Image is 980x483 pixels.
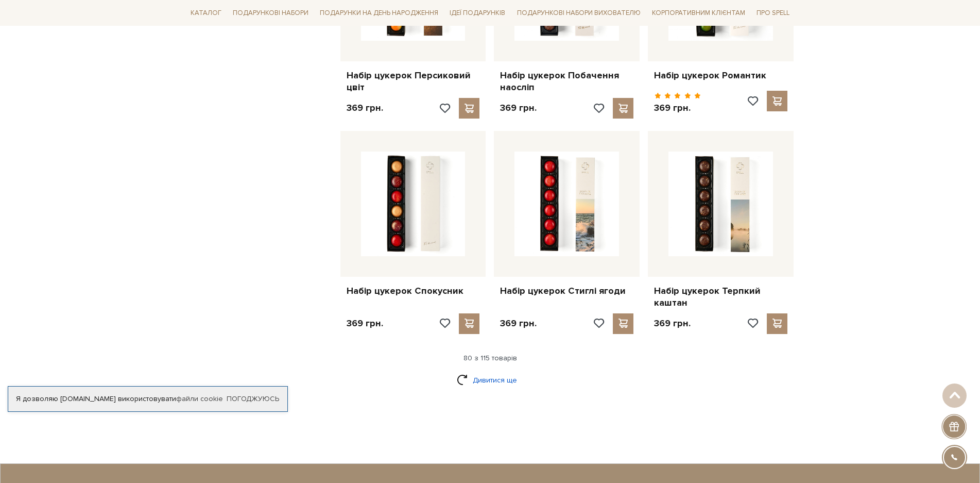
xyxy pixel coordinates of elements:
p: 369 грн. [347,318,383,329]
p: 369 грн. [654,318,691,329]
a: Погоджуюсь [227,394,279,404]
a: Корпоративним клієнтам [648,4,749,22]
a: Ідеї подарунків [445,5,509,21]
p: 369 грн. [347,102,383,114]
p: 369 грн. [500,318,537,329]
p: 369 грн. [654,102,701,114]
a: Подарункові набори [229,5,313,21]
a: Набір цукерок Романтик [654,70,787,81]
a: файли cookie [176,394,223,403]
div: 80 з 115 товарів [182,354,798,363]
a: Набір цукерок Терпкий каштан [654,285,787,309]
a: Набір цукерок Стиглі ягоди [500,285,633,297]
a: Набір цукерок Спокусник [347,285,480,297]
a: Набір цукерок Побачення наосліп [500,70,633,94]
a: Дивитися ще [457,371,524,389]
a: Набір цукерок Персиковий цвіт [347,70,480,94]
div: Я дозволяю [DOMAIN_NAME] використовувати [8,394,287,404]
a: Подарунки на День народження [316,5,442,21]
p: 369 грн. [500,102,537,114]
a: Подарункові набори вихователю [513,4,645,22]
a: Про Spell [752,5,794,21]
a: Каталог [186,5,226,21]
